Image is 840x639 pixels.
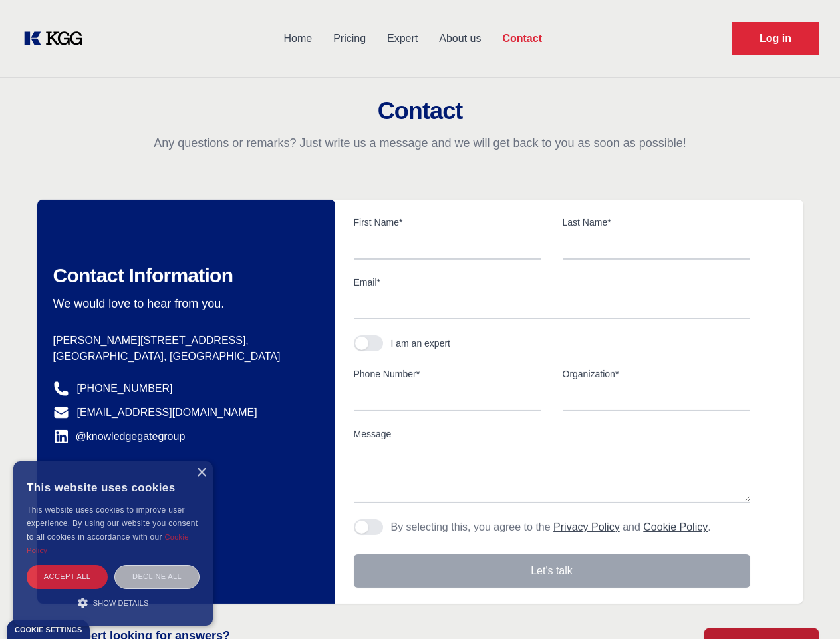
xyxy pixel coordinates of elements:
[323,21,376,56] a: Pricing
[27,596,200,609] div: Show details
[376,21,428,56] a: Expert
[53,264,314,288] h2: Contact Information
[15,626,82,634] div: Cookie settings
[773,575,840,639] iframe: Chat Widget
[53,333,314,349] p: [PERSON_NAME][STREET_ADDRESS],
[491,21,553,56] a: Contact
[354,427,750,441] label: Message
[391,337,451,350] div: I am an expert
[16,98,824,124] h2: Contact
[553,521,620,532] a: Privacy Policy
[77,405,257,421] a: [EMAIL_ADDRESS][DOMAIN_NAME]
[114,565,200,588] div: Decline all
[16,135,824,151] p: Any questions or remarks? Just write us a message and we will get back to you as soon as possible!
[27,533,189,554] a: Cookie Policy
[77,381,173,397] a: [PHONE_NUMBER]
[27,565,108,588] div: Accept all
[391,519,711,535] p: By selecting this, you agree to the and .
[354,276,750,289] label: Email*
[21,28,93,49] a: KOL Knowledge Platform: Talk to Key External Experts (KEE)
[273,21,323,56] a: Home
[732,22,819,55] a: Request Demo
[563,216,750,229] label: Last Name*
[354,367,541,381] label: Phone Number*
[354,216,541,229] label: First Name*
[27,505,198,542] span: This website uses cookies to improve user experience. By using our website you consent to all coo...
[53,296,314,312] p: We would love to hear from you.
[563,367,750,381] label: Organization*
[53,429,186,445] a: @knowledgegategroup
[93,599,149,607] span: Show details
[53,349,314,365] p: [GEOGRAPHIC_DATA], [GEOGRAPHIC_DATA]
[354,554,750,588] button: Let's talk
[643,521,708,532] a: Cookie Policy
[27,471,200,503] div: This website uses cookies
[428,21,491,56] a: About us
[196,468,206,478] div: Close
